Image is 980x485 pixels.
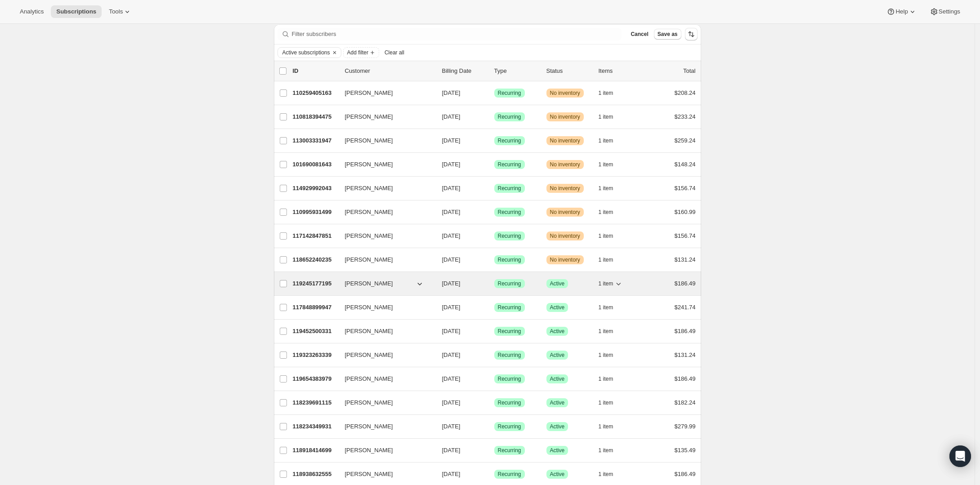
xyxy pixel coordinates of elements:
[550,375,565,383] span: Active
[599,206,623,218] button: 1 item
[550,209,580,216] span: No inventory
[599,89,613,97] span: 1 item
[599,134,623,147] button: 1 item
[550,89,580,97] span: No inventory
[442,352,461,358] span: [DATE]
[498,304,521,311] span: Recurring
[14,5,49,18] button: Analytics
[599,352,613,359] span: 1 item
[498,209,521,216] span: Recurring
[293,325,696,338] div: 119452500331[PERSON_NAME][DATE]SuccessRecurringSuccessActive1 item$186.49
[345,398,393,407] span: [PERSON_NAME]
[494,67,539,76] div: Type
[498,471,521,478] span: Recurring
[599,137,613,144] span: 1 item
[293,136,338,145] p: 113003331947
[498,352,521,359] span: Recurring
[293,255,338,264] p: 118652240235
[340,396,430,410] button: [PERSON_NAME]
[381,47,408,58] button: Clear all
[345,303,393,312] span: [PERSON_NAME]
[345,160,393,169] span: [PERSON_NAME]
[546,67,591,76] p: Status
[685,28,698,40] button: Sort the results
[627,29,652,40] button: Cancel
[293,184,338,193] p: 114929992043
[442,375,461,382] span: [DATE]
[599,399,613,406] span: 1 item
[442,89,461,96] span: [DATE]
[345,89,393,98] span: [PERSON_NAME]
[599,209,613,216] span: 1 item
[442,447,461,454] span: [DATE]
[345,184,393,193] span: [PERSON_NAME]
[293,420,696,433] div: 118234349931[PERSON_NAME][DATE]SuccessRecurringSuccessActive1 item$279.99
[293,444,696,457] div: 118918414699[PERSON_NAME][DATE]SuccessRecurringSuccessActive1 item$135.49
[498,280,521,287] span: Recurring
[293,111,696,123] div: 110818394475[PERSON_NAME][DATE]SuccessRecurringWarningNo inventory1 item$233.24
[498,185,521,192] span: Recurring
[442,471,461,477] span: [DATE]
[293,254,696,266] div: 118652240235[PERSON_NAME][DATE]SuccessRecurringWarningNo inventory1 item$131.24
[599,396,623,409] button: 1 item
[293,468,696,481] div: 118938632555[PERSON_NAME][DATE]SuccessRecurringSuccessActive1 item$186.49
[599,254,623,266] button: 1 item
[293,422,338,431] p: 118234349931
[550,161,580,168] span: No inventory
[550,352,565,359] span: Active
[345,136,393,145] span: [PERSON_NAME]
[278,48,330,58] button: Active subscriptions
[498,256,521,263] span: Recurring
[550,399,565,406] span: Active
[293,351,338,360] p: 119323263339
[599,304,613,311] span: 1 item
[345,374,393,383] span: [PERSON_NAME]
[599,230,623,242] button: 1 item
[631,31,648,38] span: Cancel
[599,280,613,287] span: 1 item
[675,232,696,239] span: $156.74
[550,328,565,335] span: Active
[293,470,338,479] p: 118938632555
[293,67,696,76] div: IDCustomerBilling DateTypeStatusItemsTotal
[340,229,430,243] button: [PERSON_NAME]
[675,423,696,430] span: $279.99
[442,113,461,120] span: [DATE]
[550,232,580,240] span: No inventory
[293,446,338,455] p: 118918414699
[345,208,393,217] span: [PERSON_NAME]
[675,161,696,168] span: $148.24
[293,230,696,242] div: 117142847851[PERSON_NAME][DATE]SuccessRecurringWarningNo inventory1 item$156.74
[675,280,696,287] span: $186.49
[498,137,521,144] span: Recurring
[550,256,580,263] span: No inventory
[599,182,623,195] button: 1 item
[599,328,613,335] span: 1 item
[293,277,696,290] div: 119245177195[PERSON_NAME][DATE]SuccessRecurringSuccessActive1 item$186.49
[293,327,338,336] p: 119452500331
[881,5,922,18] button: Help
[675,304,696,311] span: $241.74
[345,255,393,264] span: [PERSON_NAME]
[293,160,338,169] p: 101690081643
[103,5,137,18] button: Tools
[550,471,565,478] span: Active
[340,372,430,386] button: [PERSON_NAME]
[282,49,330,56] span: Active subscriptions
[345,351,393,360] span: [PERSON_NAME]
[550,423,565,430] span: Active
[293,279,338,288] p: 119245177195
[599,185,613,192] span: 1 item
[293,301,696,314] div: 117848899947[PERSON_NAME][DATE]SuccessRecurringSuccessActive1 item$241.74
[498,423,521,430] span: Recurring
[56,8,96,15] span: Subscriptions
[340,253,430,267] button: [PERSON_NAME]
[109,8,123,15] span: Tools
[347,49,368,56] span: Add filter
[675,185,696,191] span: $156.74
[293,396,696,409] div: 118239691115[PERSON_NAME][DATE]SuccessRecurringSuccessActive1 item$182.24
[293,67,338,76] p: ID
[442,137,461,144] span: [DATE]
[442,399,461,406] span: [DATE]
[599,301,623,314] button: 1 item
